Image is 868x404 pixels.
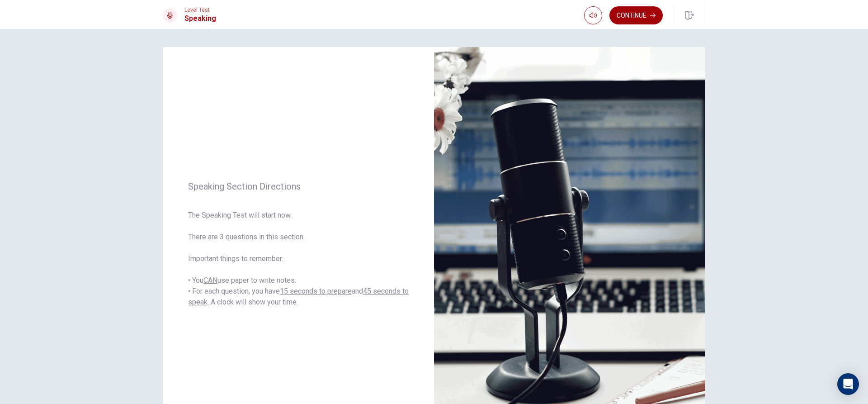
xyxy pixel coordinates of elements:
[188,181,409,192] span: Speaking Section Directions
[188,210,409,308] span: The Speaking Test will start now. There are 3 questions in this section. Important things to reme...
[609,6,663,24] button: Continue
[184,13,216,24] h1: Speaking
[837,373,859,395] div: Open Intercom Messenger
[203,276,217,285] u: CAN
[280,287,352,295] u: 15 seconds to prepare
[184,7,216,13] span: Level Test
